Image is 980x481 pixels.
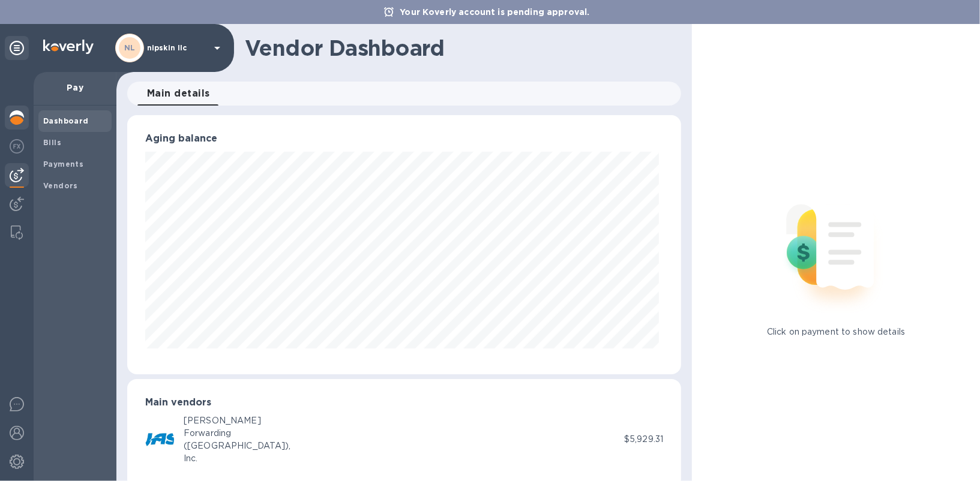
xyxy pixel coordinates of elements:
div: Forwarding [184,427,291,440]
p: $5,929.31 [624,433,663,446]
b: Bills [43,138,61,147]
div: [PERSON_NAME] [184,414,291,427]
h1: Vendor Dashboard [245,35,673,61]
b: Vendors [43,181,78,190]
img: Foreign exchange [10,139,24,154]
p: Pay [43,82,107,94]
h3: Aging balance [145,133,663,145]
b: Payments [43,160,83,169]
p: Your Koverly account is pending approval. [394,6,595,18]
img: Logo [43,40,94,54]
div: Inc. [184,452,291,465]
span: Main details [147,85,210,102]
p: nipskin llc [147,44,207,52]
div: Unpin categories [5,36,29,60]
b: Dashboard [43,116,89,125]
p: Click on payment to show details [767,326,905,338]
div: ([GEOGRAPHIC_DATA]), [184,440,291,452]
h3: Main vendors [145,397,663,408]
b: NL [124,43,136,52]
